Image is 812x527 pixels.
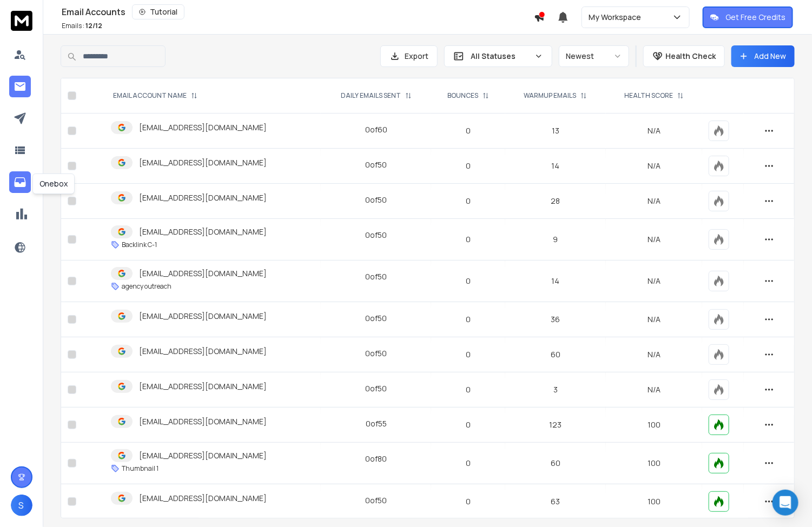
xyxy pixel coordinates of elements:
p: 0 [438,496,498,507]
p: 0 [438,458,498,469]
div: 0 of 60 [365,124,387,135]
div: EMAIL ACCOUNT NAME [113,91,197,100]
p: [EMAIL_ADDRESS][DOMAIN_NAME] [139,192,267,203]
p: Get Free Credits [725,12,785,23]
td: 60 [505,337,606,372]
div: 0 of 50 [365,495,387,506]
p: [EMAIL_ADDRESS][DOMAIN_NAME] [139,268,267,279]
p: HEALTH SCORE [624,91,673,100]
p: N/A [612,196,696,206]
p: 0 [438,384,498,395]
p: Emails : [62,22,102,30]
p: [EMAIL_ADDRESS][DOMAIN_NAME] [139,416,267,427]
div: 0 of 50 [365,348,387,359]
p: 0 [438,419,498,430]
td: 14 [505,149,606,184]
p: [EMAIL_ADDRESS][DOMAIN_NAME] [139,226,267,237]
div: 0 of 50 [365,195,387,205]
p: 0 [438,276,498,286]
td: 9 [505,219,606,261]
p: N/A [612,314,696,325]
p: N/A [612,276,696,286]
p: 0 [438,234,498,245]
p: My Workspace [589,12,645,23]
td: 100 [606,484,702,519]
td: 63 [505,484,606,519]
td: 60 [505,443,606,484]
p: N/A [612,234,696,245]
p: BOUNCES [447,91,478,100]
p: [EMAIL_ADDRESS][DOMAIN_NAME] [139,122,267,133]
button: S [11,495,32,516]
p: 0 [438,125,498,136]
button: Export [380,45,438,67]
p: N/A [612,349,696,360]
td: 100 [606,408,702,443]
button: Health Check [643,45,725,67]
button: Add New [731,45,795,67]
td: 3 [505,372,606,408]
button: Tutorial [132,4,184,19]
td: 13 [505,114,606,149]
p: WARMUP EMAILS [524,91,576,100]
td: 123 [505,408,606,443]
div: 0 of 55 [366,418,387,429]
p: [EMAIL_ADDRESS][DOMAIN_NAME] [139,493,267,504]
p: 0 [438,161,498,171]
span: 12 / 12 [85,21,102,30]
td: 14 [505,261,606,302]
div: Email Accounts [62,4,534,19]
p: [EMAIL_ADDRESS][DOMAIN_NAME] [139,381,267,392]
p: N/A [612,125,696,136]
p: agency outreach [122,282,171,291]
p: 0 [438,314,498,325]
div: 0 of 80 [365,453,387,464]
p: [EMAIL_ADDRESS][DOMAIN_NAME] [139,157,267,168]
button: Newest [559,45,629,67]
div: 0 of 50 [365,271,387,282]
td: 36 [505,302,606,337]
p: Thumbnail 1 [122,464,159,473]
div: 0 of 50 [365,159,387,170]
p: [EMAIL_ADDRESS][DOMAIN_NAME] [139,311,267,322]
p: 0 [438,196,498,206]
div: 0 of 50 [365,230,387,241]
td: 100 [606,443,702,484]
p: [EMAIL_ADDRESS][DOMAIN_NAME] [139,450,267,461]
button: Get Free Credits [703,6,793,28]
div: Onebox [32,174,75,194]
div: Open Intercom Messenger [773,490,798,516]
p: 0 [438,349,498,360]
p: DAILY EMAILS SENT [341,91,401,100]
p: N/A [612,384,696,395]
p: [EMAIL_ADDRESS][DOMAIN_NAME] [139,346,267,357]
p: Health Check [665,51,716,62]
div: 0 of 50 [365,313,387,324]
td: 28 [505,184,606,219]
p: All Statuses [471,51,530,62]
p: Backlink C-1 [122,241,157,249]
p: N/A [612,161,696,171]
div: 0 of 50 [365,383,387,394]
